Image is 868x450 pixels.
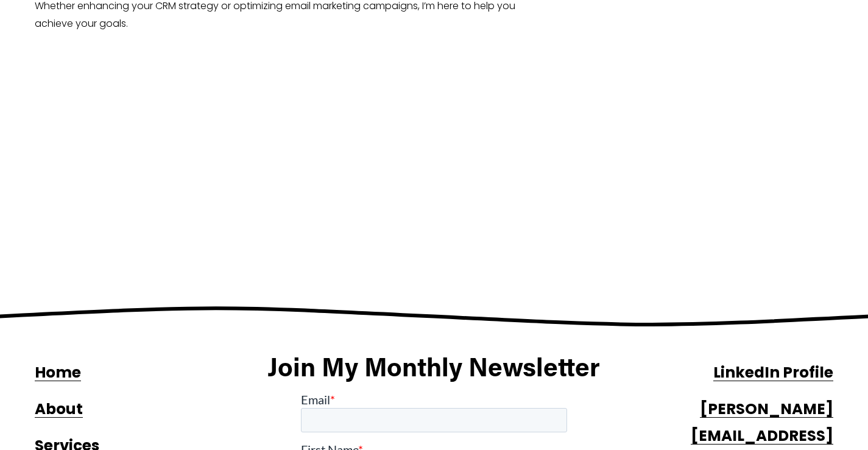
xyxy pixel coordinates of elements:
[35,398,83,420] strong: About
[713,362,833,383] strong: LinkedIn Profile
[35,359,81,386] a: Home
[713,359,833,386] a: LinkedIn Profile
[267,349,600,383] strong: Join My Monthly Newsletter
[35,362,81,383] strong: Home
[35,396,83,423] a: About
